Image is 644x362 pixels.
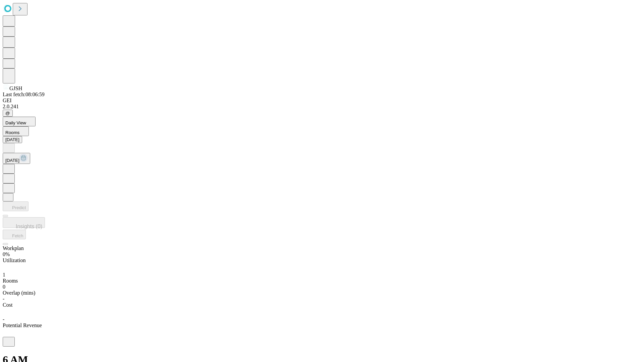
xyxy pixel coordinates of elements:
button: Rooms [3,126,29,136]
span: 0 [3,284,5,290]
span: 1 [3,272,5,278]
div: GEI [3,98,641,104]
span: Potential Revenue [3,322,42,328]
span: Rooms [5,130,19,135]
span: Last fetch: 08:06:59 [3,92,45,97]
button: @ [3,110,13,117]
span: - [3,296,4,302]
button: Fetch [3,230,26,239]
span: Workplan [3,245,24,251]
span: Utilization [3,257,25,263]
span: Daily View [5,120,26,125]
span: 0% [3,251,10,257]
span: [DATE] [5,158,19,163]
button: Predict [3,201,29,211]
button: Insights (0) [3,217,45,228]
span: Rooms [3,278,18,284]
span: @ [5,111,10,116]
div: 2.0.241 [3,104,641,110]
button: [DATE] [3,153,30,164]
span: Overlap (mins) [3,290,35,296]
button: Daily View [3,117,36,126]
span: - [3,316,4,322]
button: [DATE] [3,136,22,143]
span: Insights (0) [16,224,42,229]
span: Cost [3,302,12,308]
span: GJSH [9,85,22,91]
